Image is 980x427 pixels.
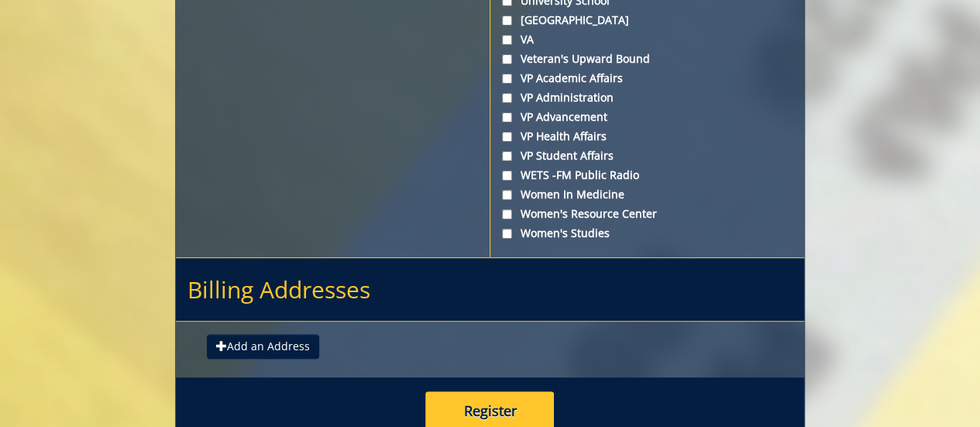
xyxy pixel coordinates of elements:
label: VP Academic Affairs [502,71,793,86]
label: VA [502,32,793,47]
label: Women's Studies [502,226,793,241]
label: [GEOGRAPHIC_DATA] [502,12,793,28]
label: Women's Resource Center [502,206,793,222]
label: VP Health Affairs [502,129,793,144]
label: Women in Medicine [502,187,793,202]
button: Add an Address [207,334,319,359]
h2: Billing Addresses [176,258,804,322]
label: Veteran's Upward Bound [502,51,793,67]
label: VP Advancement [502,109,793,125]
label: VP Student Affairs [502,148,793,164]
label: VP Administration [502,90,793,105]
label: WETS -FM Public Radio [502,167,793,183]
